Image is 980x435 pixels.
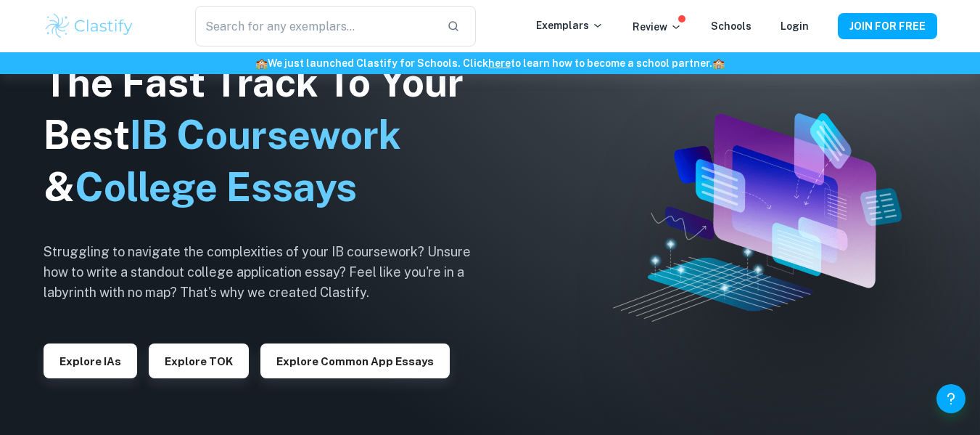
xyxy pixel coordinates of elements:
[633,19,682,35] p: Review
[149,354,249,367] a: Explore TOK
[44,354,137,367] a: Explore IAs
[3,55,977,71] h6: We just launched Clastify for Schools. Click to learn how to become a school partner.
[260,343,450,378] button: Explore Common App essays
[44,57,493,214] h1: The Fast Track To Your Best &
[711,20,752,32] a: Schools
[44,12,136,41] img: Clastify logo
[149,343,249,378] button: Explore TOK
[195,6,435,46] input: Search for any exemplars...
[255,57,268,69] span: 🏫
[44,242,493,303] h6: Struggling to navigate the complexities of your IB coursework? Unsure how to write a standout col...
[838,13,937,39] button: JOIN FOR FREE
[130,112,401,158] span: IB Coursework
[536,17,604,33] p: Exemplars
[712,57,725,69] span: 🏫
[613,113,902,322] img: Clastify hero
[260,354,450,367] a: Explore Common App essays
[936,384,965,413] button: Help and Feedback
[781,20,809,32] a: Login
[44,343,137,378] button: Explore IAs
[488,57,511,69] a: here
[75,164,357,210] span: College Essays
